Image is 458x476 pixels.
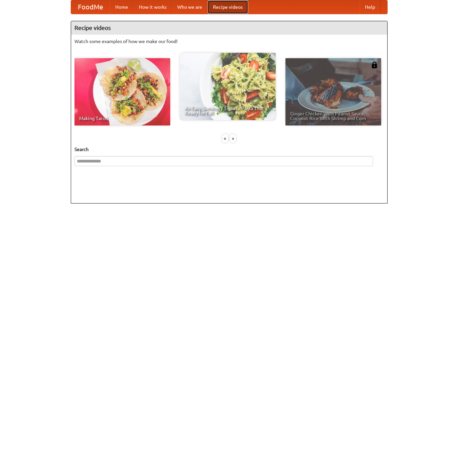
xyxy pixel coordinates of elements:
a: Home [110,0,133,14]
span: An Easy, Summery Tomato Pasta That's Ready for Fall [185,106,271,115]
a: An Easy, Summery Tomato Pasta That's Ready for Fall [180,53,276,120]
a: Making Tacos [74,58,170,125]
h5: Search [74,146,384,153]
span: Making Tacos [79,116,165,121]
p: Watch some examples of how we make our food! [74,38,384,45]
a: How it works [133,0,172,14]
h4: Recipe videos [71,21,387,35]
a: Help [360,0,380,14]
div: « [222,134,228,143]
a: Recipe videos [208,0,248,14]
a: Who we are [172,0,208,14]
div: » [230,134,236,143]
img: 483408.png [371,62,378,68]
a: FoodMe [71,0,110,14]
